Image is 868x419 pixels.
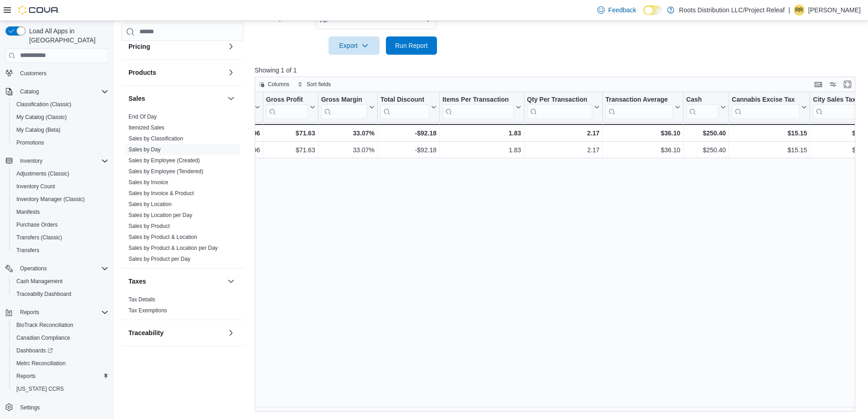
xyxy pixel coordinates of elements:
[321,96,367,104] div: Gross Margin
[13,232,108,243] span: Transfers (Classic)
[321,145,375,155] div: 33.07%
[13,332,108,343] span: Canadian Compliance
[13,219,108,230] span: Purchase Orders
[128,212,192,218] a: Sales by Location per Day
[128,94,145,103] h3: Sales
[9,288,112,300] button: Traceabilty Dashboard
[606,145,680,155] div: $36.10
[121,111,244,268] div: Sales
[128,113,157,120] span: End Of Day
[255,66,862,75] p: Showing 1 of 1
[128,244,218,252] span: Sales by Product & Location per Day
[13,320,108,331] span: BioTrack Reconciliation
[643,5,663,15] input: Dark Mode
[386,36,437,55] button: Run Report
[20,70,46,77] span: Customers
[732,96,807,119] button: Cannabis Excise Tax
[686,96,719,104] div: Cash
[13,358,108,369] span: Metrc Reconciliation
[813,96,861,104] div: City Sales Tax
[128,222,170,230] span: Sales by Product
[128,328,164,337] h3: Traceability
[16,155,108,166] span: Inventory
[16,360,66,367] span: Metrc Reconciliation
[128,307,167,314] a: Tax Exemptions
[128,255,190,263] span: Sales by Product per Day
[9,383,112,395] button: [US_STATE] CCRS
[266,145,315,155] div: $71.63
[217,145,260,155] div: $144.96
[2,85,112,98] button: Catalog
[9,319,112,331] button: BioTrack Reconciliation
[226,41,236,52] button: Pricing
[121,294,244,320] div: Taxes
[13,194,108,205] span: Inventory Manager (Classic)
[20,265,47,272] span: Operations
[13,245,43,256] a: Transfers
[9,111,112,124] button: My Catalog (Classic)
[16,372,36,380] span: Reports
[294,79,334,90] button: Sort fields
[13,371,108,382] span: Reports
[16,402,43,413] a: Settings
[380,128,437,139] div: -$92.18
[16,385,64,393] span: [US_STATE] CCRS
[442,96,521,119] button: Items Per Transaction
[9,180,112,193] button: Inventory Count
[255,79,293,90] button: Columns
[128,124,164,131] span: Itemized Sales
[13,168,73,179] a: Adjustments (Classic)
[128,212,192,219] span: Sales by Location per Day
[9,244,112,257] button: Transfers
[13,194,88,205] a: Inventory Manager (Classic)
[128,168,203,175] span: Sales by Employee (Tendered)
[380,145,437,155] div: -$92.18
[395,41,428,50] span: Run Report
[679,5,785,16] p: Roots Distribution LLC/Project Releaf
[128,190,194,197] span: Sales by Invoice & Product
[307,81,331,88] span: Sort fields
[16,263,108,274] span: Operations
[16,170,69,177] span: Adjustments (Classic)
[128,296,155,303] a: Tax Details
[26,26,108,45] span: Load All Apps in [GEOGRAPHIC_DATA]
[442,145,521,155] div: 1.83
[128,179,168,186] a: Sales by Invoice
[128,328,224,337] button: Traceability
[16,321,73,329] span: BioTrack Reconciliation
[20,309,39,316] span: Reports
[226,276,236,287] button: Taxes
[16,196,85,203] span: Inventory Manager (Classic)
[128,146,161,153] a: Sales by Day
[128,135,183,142] span: Sales by Classification
[226,327,236,338] button: Traceability
[13,289,75,300] a: Traceabilty Dashboard
[13,276,108,287] span: Cash Management
[266,128,315,139] div: $71.63
[16,155,46,166] button: Inventory
[128,68,224,77] button: Products
[128,201,172,207] a: Sales by Location
[13,168,108,179] span: Adjustments (Classic)
[842,79,853,90] button: Enter fullscreen
[527,96,592,104] div: Qty Per Transaction
[732,128,807,139] div: $15.15
[20,404,40,411] span: Settings
[18,5,59,15] img: Cova
[13,181,59,192] a: Inventory Count
[2,306,112,319] button: Reports
[2,66,112,79] button: Customers
[813,145,868,155] div: $8.92
[16,290,71,298] span: Traceabilty Dashboard
[9,231,112,244] button: Transfers (Classic)
[16,278,62,285] span: Cash Management
[13,383,67,394] a: [US_STATE] CCRS
[13,358,69,369] a: Metrc Reconciliation
[16,307,43,318] button: Reports
[795,5,803,16] span: rr
[606,96,680,119] button: Transaction Average
[128,234,197,240] a: Sales by Product & Location
[128,42,150,51] h3: Pricing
